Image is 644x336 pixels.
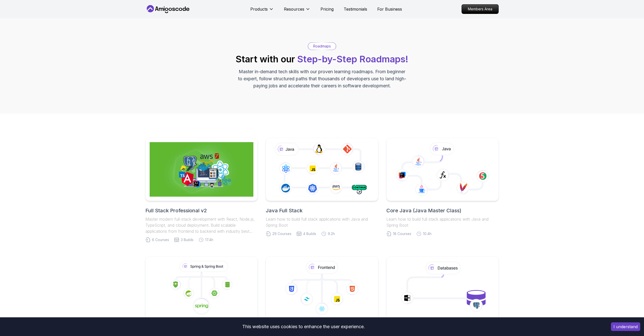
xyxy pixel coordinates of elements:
a: Testimonials [344,6,367,12]
img: Full Stack Professional v2 [150,142,253,197]
div: This website uses cookies to enhance the user experience. [4,321,603,332]
h2: Start with our [236,54,408,64]
span: 17.4h [205,237,213,242]
p: Roadmaps [313,44,331,49]
p: Learn how to build full stack applications with Java and Spring Boot [386,216,499,228]
p: Master modern full-stack development with React, Node.js, TypeScript, and cloud deployment. Build... [145,216,258,234]
a: For Business [377,6,402,12]
span: 9.2h [328,231,335,236]
a: Members Area [462,4,499,14]
span: 29 Courses [272,231,291,236]
span: 4 Builds [303,231,316,236]
p: Members Area [462,5,498,14]
a: Core Java (Java Master Class)Learn how to build full stack applications with Java and Spring Boot... [386,138,499,236]
h2: Full Stack Professional v2 [145,207,258,214]
span: 3 Builds [181,237,194,242]
a: Java Full StackLearn how to build full stack applications with Java and Spring Boot29 Courses4 Bu... [266,138,378,236]
span: 6 Courses [152,237,169,242]
p: Master in-demand tech skills with our proven learning roadmaps. From beginner to expert, follow s... [237,68,407,89]
a: Full Stack Professional v2Full Stack Professional v2Master modern full-stack development with Rea... [145,138,258,242]
p: Learn how to build full stack applications with Java and Spring Boot [266,216,378,228]
span: Step-by-Step Roadmaps! [297,54,408,65]
a: Pricing [320,6,334,12]
p: Resources [284,6,304,12]
span: 18 Courses [393,231,411,236]
h2: Java Full Stack [266,207,378,214]
button: Accept cookies [611,322,640,331]
h2: Core Java (Java Master Class) [386,207,499,214]
span: 10.4h [423,231,432,236]
button: Products [250,6,274,16]
button: Resources [284,6,310,16]
p: Products [250,6,268,12]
